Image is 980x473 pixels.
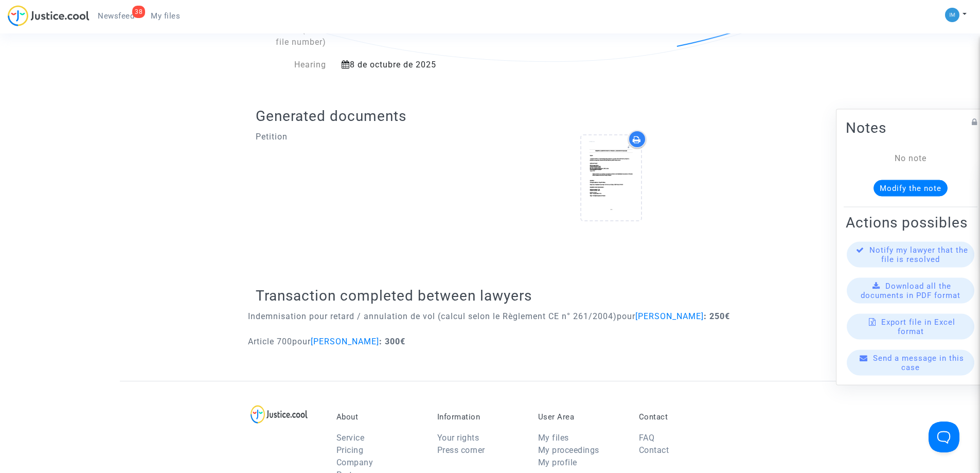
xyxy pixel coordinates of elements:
[256,287,724,305] h2: Transaction completed between lawyers
[248,310,730,323] p: Indemnisation pour retard / annulation de vol (calcul selon le Règlement CE n° 261/2004)
[336,433,365,443] a: Service
[639,445,669,455] a: Contact
[538,458,577,467] a: My profile
[437,445,485,455] a: Press corner
[8,5,90,26] img: jc-logo.svg
[256,24,334,48] div: N° RG (court file number)
[142,8,188,24] a: My files
[639,412,724,422] p: Contact
[874,180,948,196] button: Modify the note
[311,337,379,346] span: [PERSON_NAME]
[336,458,373,467] a: Company
[248,335,405,348] p: Article 700
[334,59,542,71] div: 8 de octubre de 2025
[861,152,960,164] div: No note
[945,8,959,22] img: a105443982b9e25553e3eed4c9f672e7
[90,8,142,24] a: 38Newsfeed
[538,412,623,422] p: User Area
[873,353,964,372] span: Send a message in this case
[379,337,405,346] b: : 300€
[846,118,975,136] h2: Notes
[704,311,730,321] b: : 250€
[251,405,308,424] img: logo-lg.svg
[861,281,960,300] span: Download all the documents in PDF format
[151,11,180,21] span: My files
[881,317,955,336] span: Export file in Excel format
[256,59,334,71] div: Hearing
[292,337,379,346] span: pour
[635,311,704,321] span: [PERSON_NAME]
[336,445,364,455] a: Pricing
[929,422,959,452] iframe: Help Scout Beacon - Open
[869,245,968,264] span: Notify my lawyer that the file is resolved
[98,11,134,21] span: Newsfeed
[132,6,145,18] div: 38
[846,213,975,231] h2: Actions possibles
[617,311,704,321] span: pour
[334,24,542,48] div: 25/02349
[538,433,569,443] a: My files
[538,445,599,455] a: My proceedings
[437,433,479,443] a: Your rights
[336,412,422,422] p: About
[639,433,655,443] a: FAQ
[256,107,724,125] h2: Generated documents
[256,130,483,143] p: Petition
[437,412,523,422] p: Information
